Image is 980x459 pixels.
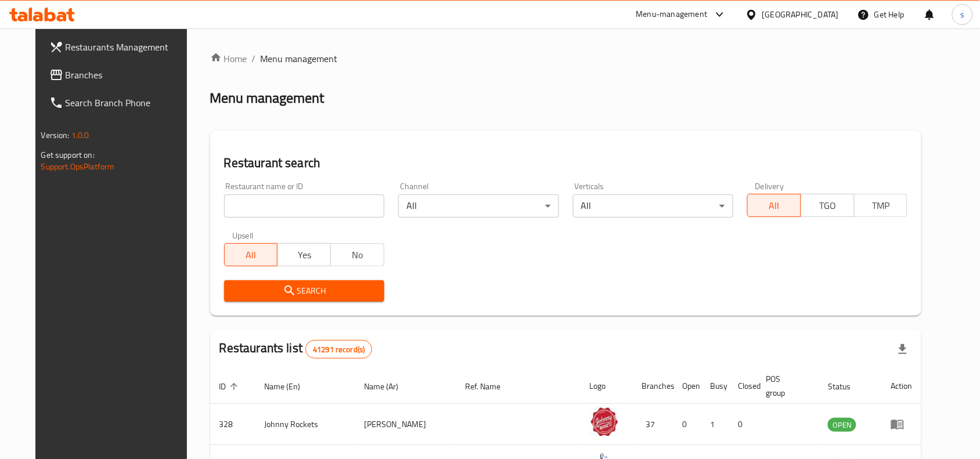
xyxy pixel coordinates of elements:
[801,194,855,217] button: TGO
[828,418,856,432] div: OPEN
[233,284,375,298] span: Search
[806,197,850,214] span: TGO
[224,243,278,266] button: All
[219,339,373,359] h2: Restaurants list
[41,147,95,162] span: Get support on:
[364,380,413,393] span: Name (Ar)
[210,89,325,107] h2: Menu management
[766,372,805,400] span: POS group
[229,247,273,263] span: All
[828,418,856,432] span: OPEN
[40,33,199,61] a: Restaurants Management
[41,159,115,174] a: Support.OpsPlatform
[960,8,964,21] span: s
[224,194,384,218] input: Search for restaurant name or ID..
[305,340,372,359] div: Total records count
[40,61,199,89] a: Branches
[633,404,673,445] td: 37
[854,194,908,217] button: TMP
[41,128,70,143] span: Version:
[66,96,190,110] span: Search Branch Phone
[330,243,384,266] button: No
[210,404,255,445] td: 328
[252,52,256,66] li: /
[673,404,701,445] td: 0
[762,8,839,21] div: [GEOGRAPHIC_DATA]
[66,40,190,54] span: Restaurants Management
[859,197,903,214] span: TMP
[889,335,917,363] div: Export file
[255,404,355,445] td: Johnny Rockets
[398,194,559,218] div: All
[752,197,797,214] span: All
[828,380,866,393] span: Status
[306,344,372,355] span: 41291 record(s)
[282,247,326,263] span: Yes
[755,182,784,190] label: Delivery
[71,128,89,143] span: 1.0.0
[701,368,729,404] th: Busy
[881,368,921,404] th: Action
[66,68,190,82] span: Branches
[636,8,708,21] div: Menu-management
[219,380,242,393] span: ID
[701,404,729,445] td: 1
[891,417,912,431] div: Menu
[633,368,673,404] th: Branches
[40,89,199,117] a: Search Branch Phone
[224,280,384,302] button: Search
[210,52,247,66] a: Home
[747,194,801,217] button: All
[590,407,619,436] img: Johnny Rockets
[277,243,331,266] button: Yes
[355,404,456,445] td: [PERSON_NAME]
[336,247,380,263] span: No
[224,154,908,172] h2: Restaurant search
[261,52,338,66] span: Menu management
[465,380,516,393] span: Ref. Name
[573,194,733,218] div: All
[232,232,254,240] label: Upsell
[265,380,316,393] span: Name (En)
[729,368,757,404] th: Closed
[729,404,757,445] td: 0
[581,368,633,404] th: Logo
[673,368,701,404] th: Open
[210,52,922,66] nav: breadcrumb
